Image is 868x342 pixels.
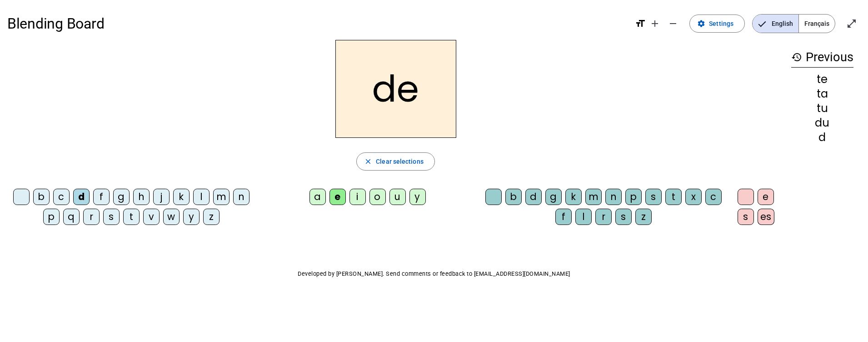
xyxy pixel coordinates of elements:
[689,15,745,33] button: Settings
[409,189,426,205] div: y
[615,209,632,225] div: s
[505,189,522,205] div: b
[791,74,853,85] div: te
[335,40,456,138] h2: de
[93,189,110,205] div: f
[791,47,853,68] h3: Previous
[758,209,774,225] div: es
[53,189,70,205] div: c
[63,209,80,225] div: q
[665,189,682,205] div: t
[697,20,705,28] mat-icon: settings
[791,88,853,99] div: ta
[635,209,652,225] div: z
[843,15,861,33] button: Enter full screen
[369,189,386,205] div: o
[846,18,857,29] mat-icon: open_in_full
[605,189,622,205] div: n
[646,15,664,33] button: Increase font size
[349,189,366,205] div: i
[664,15,682,33] button: Decrease font size
[625,189,642,205] div: p
[183,209,200,225] div: y
[309,189,326,205] div: a
[133,189,150,205] div: h
[555,209,572,225] div: f
[203,209,219,225] div: z
[565,189,582,205] div: k
[43,209,60,225] div: p
[33,189,50,205] div: b
[799,15,835,33] span: Français
[83,209,100,225] div: r
[163,209,180,225] div: w
[7,9,628,38] h1: Blending Board
[364,157,372,166] mat-icon: close
[668,18,678,29] mat-icon: remove
[645,189,662,205] div: s
[153,189,170,205] div: j
[73,189,90,205] div: d
[575,209,592,225] div: l
[649,18,660,29] mat-icon: add
[595,209,612,225] div: r
[213,189,229,205] div: m
[356,152,435,171] button: Clear selections
[685,189,702,205] div: x
[791,103,853,114] div: tu
[113,189,130,205] div: g
[123,209,140,225] div: t
[389,189,406,205] div: u
[193,189,210,205] div: l
[709,18,733,29] span: Settings
[635,18,646,29] mat-icon: format_size
[585,189,602,205] div: m
[752,14,835,33] mat-button-toggle-group: Language selection
[233,189,249,205] div: n
[103,209,120,225] div: s
[791,132,853,143] div: d
[376,156,424,167] span: Clear selections
[329,189,346,205] div: e
[791,52,802,63] mat-icon: history
[791,117,853,128] div: du
[173,189,190,205] div: k
[143,209,160,225] div: v
[753,15,798,33] span: English
[7,269,861,279] p: Developed by [PERSON_NAME]. Send comments or feedback to [EMAIL_ADDRESS][DOMAIN_NAME]
[705,189,722,205] div: c
[758,189,774,205] div: e
[525,189,542,205] div: d
[545,189,562,205] div: g
[738,209,754,225] div: s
